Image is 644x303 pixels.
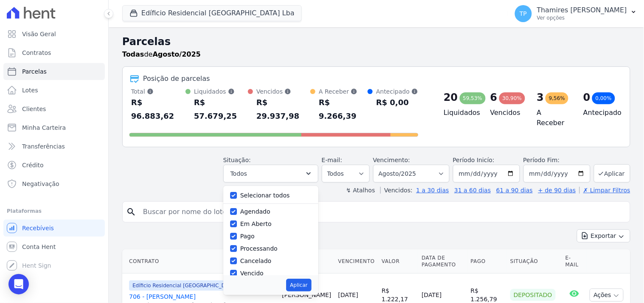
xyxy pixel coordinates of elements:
a: Crédito [3,157,105,174]
span: Minha Carteira [22,123,66,132]
span: Todos [231,169,247,179]
a: Minha Carteira [3,119,105,136]
label: Vencidos: [380,187,413,194]
div: Posição de parcelas [143,74,210,84]
i: search [126,207,136,217]
a: Clientes [3,100,105,117]
a: + de 90 dias [538,187,576,194]
h4: Liquidados [444,108,477,118]
h4: Antecipado [583,108,616,118]
th: Contrato [122,249,278,274]
th: E-mail [562,249,586,274]
div: Antecipado [376,87,418,96]
label: Pago [240,233,255,240]
label: ↯ Atalhos [346,187,375,194]
label: Vencido [240,270,264,277]
p: de [122,49,201,60]
span: Contratos [22,49,51,57]
div: R$ 9.266,39 [319,96,368,123]
span: Lotes [22,86,38,94]
span: Edíficio Residencial [GEOGRAPHIC_DATA] - LBA [129,280,255,291]
a: 1 a 30 dias [416,187,449,194]
button: Aplicar [594,164,630,183]
span: Visão Geral [22,30,56,38]
span: Recebíveis [22,224,54,232]
a: Conta Hent [3,238,105,255]
strong: Agosto/2025 [153,50,201,58]
span: TP [520,11,527,17]
a: Visão Geral [3,26,105,43]
div: R$ 0,00 [376,96,418,109]
label: Período Inicío: [453,157,495,163]
div: Total [131,87,186,96]
th: Pago [467,249,507,274]
div: 9,56% [546,92,568,104]
h2: Parcelas [122,34,630,49]
label: Cancelado [240,257,271,264]
label: Período Fim: [523,156,591,165]
div: Liquidados [194,87,248,96]
div: 30,90% [499,92,526,104]
span: Transferências [22,142,65,151]
a: [DATE] [338,292,358,298]
a: 31 a 60 dias [454,187,491,194]
input: Buscar por nome do lote ou do cliente [138,203,627,220]
th: Situação [507,249,562,274]
div: 20 [444,91,458,104]
span: Crédito [22,161,44,169]
div: R$ 96.883,62 [131,96,186,123]
button: Ações [590,289,624,302]
a: 61 a 90 dias [496,187,533,194]
div: R$ 57.679,25 [194,96,248,123]
div: 59,53% [460,92,486,104]
div: 0 [583,91,591,104]
span: Clientes [22,105,46,113]
p: Thamires [PERSON_NAME] [537,6,627,14]
label: Em Aberto [240,220,272,227]
button: TP Thamires [PERSON_NAME] Ver opções [508,2,644,26]
label: Agendado [240,208,270,215]
span: Negativação [22,180,59,188]
span: Parcelas [22,67,47,76]
button: Exportar [577,229,630,243]
a: ✗ Limpar Filtros [579,187,630,194]
label: Selecionar todos [240,192,290,199]
a: Parcelas [3,63,105,80]
strong: Todas [122,50,144,58]
button: Todos [223,165,318,183]
a: Negativação [3,175,105,192]
th: Data de Pagamento [418,249,467,274]
label: Processando [240,245,278,252]
div: Open Intercom Messenger [8,274,29,294]
label: E-mail: [322,157,343,163]
a: Recebíveis [3,220,105,237]
p: Ver opções [537,14,627,21]
div: R$ 29.937,98 [256,96,310,123]
button: Edíficio Residencial [GEOGRAPHIC_DATA] Lba [122,5,302,21]
a: Transferências [3,138,105,155]
div: 3 [537,91,544,104]
a: Contratos [3,44,105,61]
div: Depositado [510,289,556,301]
span: Conta Hent [22,243,56,251]
div: A Receber [319,87,368,96]
a: Lotes [3,82,105,99]
label: Vencimento: [373,157,410,163]
label: Situação: [223,157,251,163]
div: Plataformas [7,206,101,216]
th: Valor [378,249,418,274]
h4: Vencidos [490,108,523,118]
button: Aplicar [286,279,311,292]
div: Vencidos [256,87,310,96]
h4: A Receber [537,108,570,128]
th: Vencimento [335,249,378,274]
div: 0,00% [592,92,615,104]
div: 6 [490,91,498,104]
